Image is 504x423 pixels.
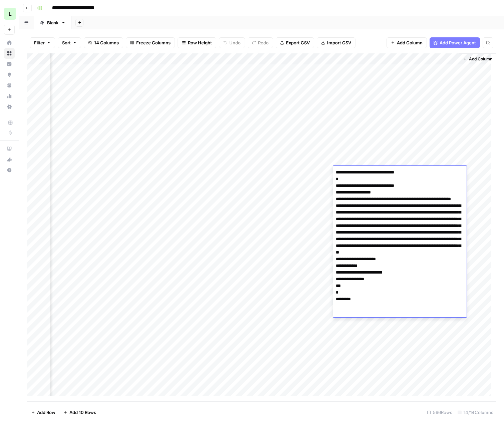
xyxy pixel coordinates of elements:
[4,154,15,165] button: What's new?
[178,37,216,48] button: Row Height
[229,39,241,46] span: Undo
[9,10,12,18] span: L
[34,16,71,29] a: Blank
[317,37,355,48] button: Import CSV
[34,39,45,46] span: Filter
[4,91,15,101] a: Usage
[276,37,314,48] button: Export CSV
[59,407,100,418] button: Add 10 Rows
[126,37,175,48] button: Freeze Columns
[69,409,96,416] span: Add 10 Rows
[27,407,59,418] button: Add Row
[4,165,15,175] button: Help + Support
[47,19,58,26] div: Blank
[62,39,71,46] span: Sort
[286,39,310,46] span: Export CSV
[4,59,15,69] a: Insights
[4,101,15,112] a: Settings
[4,37,15,48] a: Home
[248,37,273,48] button: Redo
[58,37,81,48] button: Sort
[84,37,123,48] button: 14 Columns
[30,37,55,48] button: Filter
[455,407,496,418] div: 14/14 Columns
[4,143,15,154] a: AirOps Academy
[460,55,495,63] button: Add Column
[37,409,55,416] span: Add Row
[188,39,212,46] span: Row Height
[4,5,15,22] button: Workspace: Lob
[4,69,15,80] a: Opportunities
[469,56,492,62] span: Add Column
[4,80,15,91] a: Your Data
[4,154,14,164] div: What's new?
[430,37,480,48] button: Add Power Agent
[258,39,269,46] span: Redo
[4,48,15,59] a: Browse
[219,37,245,48] button: Undo
[136,39,171,46] span: Freeze Columns
[424,407,455,418] div: 566 Rows
[440,39,476,46] span: Add Power Agent
[94,39,119,46] span: 14 Columns
[387,37,427,48] button: Add Column
[397,39,423,46] span: Add Column
[327,39,351,46] span: Import CSV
